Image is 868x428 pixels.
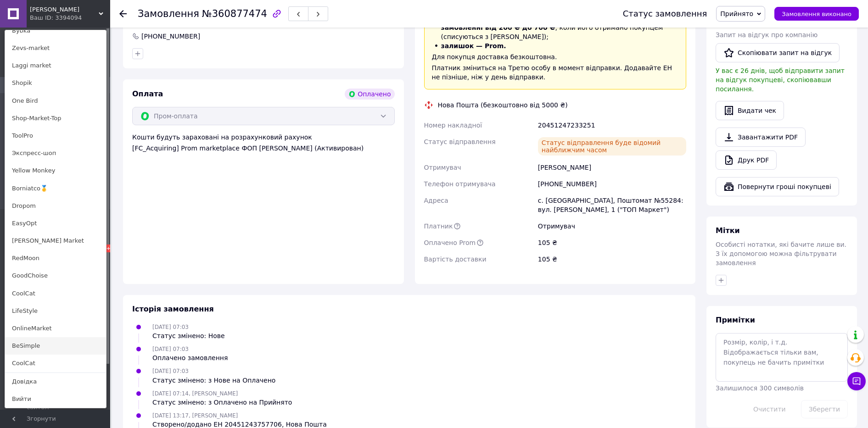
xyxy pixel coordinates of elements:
[424,197,448,204] span: Адреса
[5,110,106,127] a: Shop-Market-Top
[202,8,267,19] span: №360877474
[536,159,688,176] div: [PERSON_NAME]
[432,63,679,82] div: Платник зміниться на Третю особу в момент відправки. Додавайте ЕН не пізніше, ніж у день відправки.
[5,320,106,337] a: OnlineMarket
[152,331,225,340] div: Статус змінено: Нове
[424,222,453,230] span: Платник
[5,92,106,110] a: One Bird
[441,42,506,50] span: залишок — Prom.
[5,127,106,145] a: ToolPro
[716,316,755,324] span: Примітки
[5,267,106,284] a: GoodChoise
[5,39,106,57] a: Zevs-market
[432,52,679,61] div: Для покупця доставка безкоштовна.
[716,128,806,147] a: Завантажити PDF
[538,137,686,156] div: Статус відправлення буде відомий найближчим часом
[716,384,804,392] span: Залишилося 300 символів
[424,122,482,129] span: Номер накладної
[138,8,199,19] span: Замовлення
[5,22,106,39] a: Bybka
[424,239,476,246] span: Оплачено Prom
[5,197,106,215] a: Dropom
[152,346,189,352] span: [DATE] 07:03
[716,241,846,267] span: Особисті нотатки, які бачите лише ви. З їх допомогою можна фільтрувати замовлення
[5,232,106,250] a: [PERSON_NAME] Market
[716,31,818,39] span: Запит на відгук про компанію
[536,251,688,267] div: 105 ₴
[5,162,106,179] a: Yellow Monkey
[536,117,688,133] div: 20451247233251
[5,215,106,232] a: EasyOpt
[5,145,106,162] a: Экспресс-шоп
[536,192,688,218] div: с. [GEOGRAPHIC_DATA], Поштомат №55284: вул. [PERSON_NAME], 1 ("ТОП Маркет")
[132,305,214,313] span: Історія замовлення
[5,57,106,74] a: Laggi market
[424,256,487,263] span: Вартість доставки
[152,368,189,374] span: [DATE] 07:03
[716,43,840,62] button: Скопіювати запит на відгук
[424,164,461,171] span: Отримувач
[345,89,394,100] div: Оплачено
[623,9,707,18] div: Статус замовлення
[152,412,238,419] span: [DATE] 13:17, [PERSON_NAME]
[536,218,688,234] div: Отримувач
[5,337,106,355] a: BeSimple
[847,372,866,390] button: Чат з покупцем
[119,9,127,18] div: Повернутися назад
[424,180,496,188] span: Телефон отримувача
[536,176,688,192] div: [PHONE_NUMBER]
[782,11,851,17] span: Замовлення виконано
[5,390,106,408] a: Вийти
[5,302,106,320] a: LifeStyle
[5,74,106,92] a: Shopik
[152,324,189,330] span: [DATE] 07:03
[436,100,570,110] div: Нова Пошта (безкоштовно від 5000 ₴)
[716,226,740,235] span: Мітки
[5,355,106,372] a: CoolCat
[536,234,688,251] div: 105 ₴
[720,10,753,17] span: Прийнято
[716,67,845,93] span: У вас є 26 днів, щоб відправити запит на відгук покупцеві, скопіювавши посилання.
[152,398,292,407] div: Статус змінено: з Оплачено на Прийнято
[716,177,839,196] button: Повернути гроші покупцеві
[5,373,106,390] a: Довідка
[152,376,275,385] div: Статус змінено: з Нове на Оплачено
[30,6,99,14] span: HUGO
[716,101,784,120] button: Видати чек
[152,390,238,397] span: [DATE] 07:14, [PERSON_NAME]
[716,150,777,170] a: Друк PDF
[5,180,106,197] a: Borniatco🥇
[132,133,395,153] div: Кошти будуть зараховані на розрахунковий рахунок
[774,7,859,21] button: Замовлення виконано
[152,353,228,362] div: Оплачено замовлення
[30,14,68,22] div: Ваш ID: 3394094
[5,250,106,267] a: RedMoon
[424,138,496,145] span: Статус відправлення
[140,32,201,41] div: [PHONE_NUMBER]
[5,285,106,302] a: CoolCat
[432,14,679,41] li: , при замовленні від 700 ₴ , коли його отримано покупцем (списуються з [PERSON_NAME]);
[132,89,163,98] span: Оплата
[132,144,395,153] div: [FC_Acquiring] Prom marketplace ФОП [PERSON_NAME] (Активирован)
